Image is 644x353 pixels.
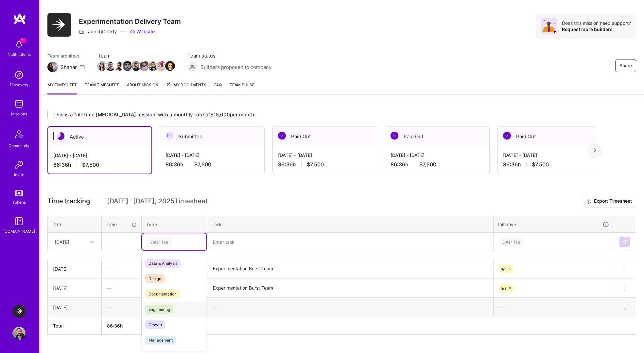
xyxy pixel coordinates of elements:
[307,161,324,168] span: $7,500
[145,305,173,314] span: Engineering
[90,240,94,244] i: icon Chevron
[8,51,31,58] div: Notifications
[106,60,115,72] a: Team Member Avatar
[207,299,493,316] div: —
[148,61,158,71] img: Team Member Avatar
[12,158,26,171] img: Invite
[114,61,124,71] img: Team Member Avatar
[503,152,597,159] div: [DATE] - [DATE]
[145,274,165,283] span: Design
[15,190,23,196] img: tokens
[165,161,259,168] div: 86:36 h
[79,64,85,70] i: icon Mail
[187,62,198,72] img: Builders proposed to company
[230,82,254,87] span: Team Pulse
[131,61,141,71] img: Team Member Avatar
[61,64,77,71] div: Shahar
[12,327,26,340] img: User Avatar
[615,59,636,72] button: Share
[187,52,271,59] span: Team status
[47,52,85,59] span: Team architect
[123,60,132,72] a: Team Member Avatar
[127,81,158,94] a: About Mission
[98,60,106,72] a: Team Member Avatar
[53,152,146,159] div: [DATE] - [DATE]
[102,299,141,316] div: —
[145,336,176,345] span: Management
[499,237,523,247] div: Enter Tag
[123,61,132,71] img: Team Member Avatar
[619,62,632,69] span: Share
[140,60,149,72] a: Team Member Avatar
[157,60,166,72] a: Team Member Avatar
[79,29,84,34] i: icon CompanyGray
[586,198,591,205] i: icon Download
[278,132,286,140] img: Paid Out
[57,132,64,140] img: Active
[102,279,141,297] div: —
[147,237,171,247] div: Enter Tag
[55,238,69,245] div: [DATE]
[278,161,372,168] div: 86:36 h
[145,320,165,329] span: Growth
[53,304,96,311] div: [DATE]
[142,216,207,233] th: Type
[48,216,102,233] th: Date
[532,161,549,168] span: $7,500
[278,152,372,159] div: [DATE] - [DATE]
[165,132,173,140] img: Submitted
[85,81,119,94] a: Team timesheet
[53,285,96,292] div: [DATE]
[47,110,595,118] div: This is a full-time [MEDICAL_DATA] mission, with a monthly rate of $15,000 per month.
[200,64,271,71] span: Builders proposed to company
[47,197,90,205] span: Time tracking
[11,110,27,117] div: Missions
[498,221,609,228] div: Initiative
[391,152,484,159] div: [DATE] - [DATE]
[562,26,631,32] div: Request more builders
[562,20,631,26] div: Does this mission need support?
[391,132,398,140] img: Paid Out
[9,142,29,149] div: Community
[98,52,174,59] span: Team
[47,81,77,94] a: My timesheet
[130,28,155,35] a: Website
[194,161,211,168] span: $7,500
[12,199,26,206] div: Tokens
[503,161,597,168] div: 86:36 h
[53,265,96,272] div: [DATE]
[115,60,123,72] a: Team Member Avatar
[594,148,596,153] img: right
[214,81,222,94] a: FAQ
[79,17,181,25] h3: Experimentation Delivery Team
[501,266,507,271] span: n/a
[541,18,557,34] img: Avatar
[11,126,27,142] img: Community
[106,221,137,228] div: Time
[132,60,140,72] a: Team Member Avatar
[102,317,142,335] th: 86:36h
[14,171,24,178] div: Invite
[166,81,206,89] span: My Documents
[48,317,102,335] th: Total
[12,38,26,51] img: bell
[149,60,157,72] a: Team Member Avatar
[501,286,507,291] span: n/a
[3,228,35,235] div: [DOMAIN_NAME]
[494,299,614,316] div: —
[53,161,146,168] div: 86:36 h
[107,197,208,205] span: [DATE] - [DATE] , 2025 Timesheet
[12,215,26,228] img: guide book
[106,61,115,71] img: Team Member Avatar
[12,68,26,81] img: discovery
[166,81,206,94] a: My Documents
[79,28,117,35] div: LaunchDarkly
[145,290,180,298] span: Documentation
[12,97,26,110] img: teamwork
[10,81,28,88] div: Discovery
[20,38,26,43] span: 1
[97,61,107,71] img: Team Member Avatar
[102,260,141,277] div: —
[11,305,27,318] a: LaunchDarkly: Experimentation Delivery Team
[82,161,99,168] span: $7,500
